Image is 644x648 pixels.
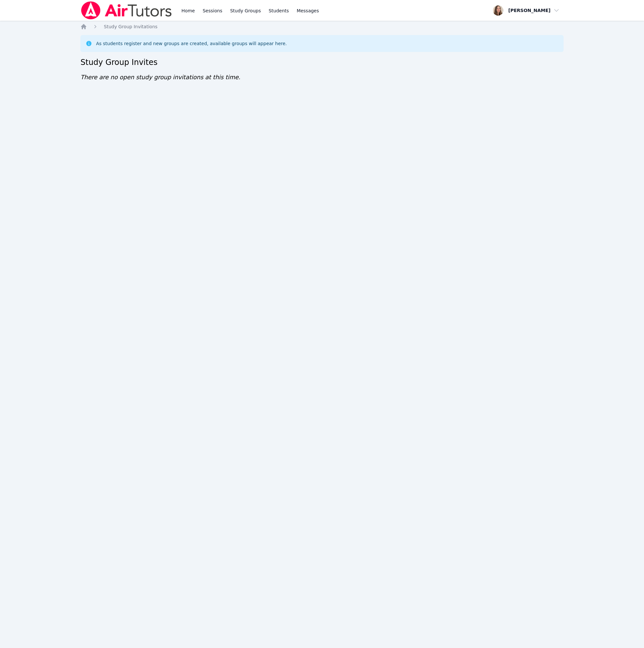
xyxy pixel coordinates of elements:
h2: Study Group Invites [80,57,564,68]
span: Study Group Invitations [104,24,157,29]
span: Messages [297,7,319,14]
div: As students register and new groups are created, available groups will appear here. [96,40,287,47]
img: Air Tutors [80,1,172,19]
nav: Breadcrumb [80,23,564,30]
a: Study Group Invitations [104,23,157,30]
span: There are no open study group invitations at this time. [80,74,240,81]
